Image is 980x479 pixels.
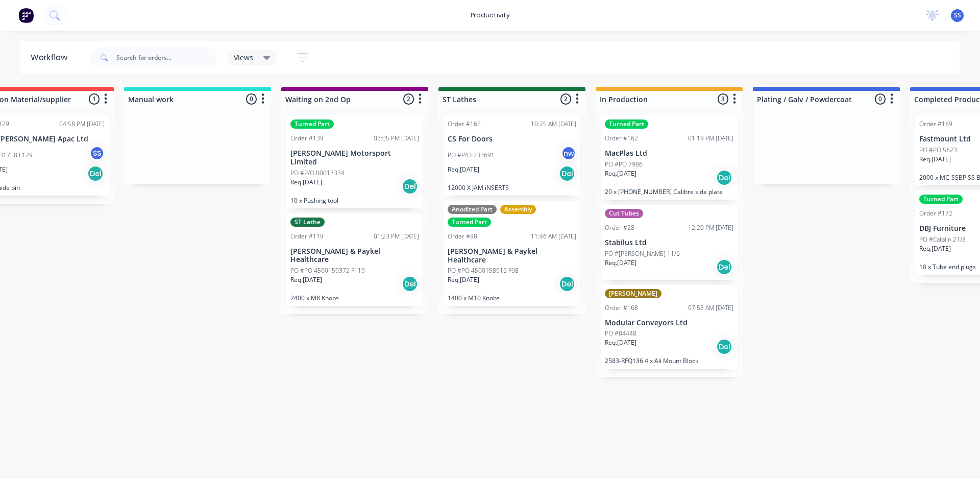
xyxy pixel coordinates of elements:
[448,275,479,284] p: Req. [DATE]
[605,258,636,268] p: Req. [DATE]
[290,169,345,178] p: PO #P/O 00013334
[448,151,495,160] p: PO #P/O 233691
[605,338,636,347] p: Req. [DATE]
[290,232,324,241] div: Order #119
[290,197,419,204] p: 10 x Pushing tool
[716,339,732,355] div: Del
[531,232,576,241] div: 11:46 AM [DATE]
[605,289,661,298] div: [PERSON_NAME]
[605,238,733,247] p: Stabilus Ltd
[290,275,322,284] p: Req. [DATE]
[448,135,576,143] p: CS For Doors
[605,223,634,232] div: Order #28
[605,160,643,169] p: PO #PO 7986
[561,146,576,161] div: nw
[919,244,951,253] p: Req. [DATE]
[374,232,419,241] div: 01:23 PM [DATE]
[605,357,733,365] p: 2583-RFQ136 4 x Ali Mount Block
[605,149,733,158] p: MacPlas Ltd
[688,134,733,143] div: 01:19 PM [DATE]
[402,276,418,292] div: Del
[18,8,34,23] img: Factory
[605,188,733,196] p: 20 x [PHONE_NUMBER] Calibre side plate
[402,178,418,195] div: Del
[444,115,580,196] div: Order #16510:25 AM [DATE]CS For DoorsPO #P/O 233691nwReq.[DATE]Del12000 X JAM iNSERTS
[444,201,580,306] div: Anodized PartAssemblyTurned PartOrder #9811:46 AM [DATE][PERSON_NAME] & Paykel HealthcarePO #PO 4...
[605,209,643,218] div: Cut Tubes
[448,119,481,129] div: Order #165
[919,209,952,218] div: Order #172
[688,303,733,313] div: 07:53 AM [DATE]
[290,149,419,166] p: [PERSON_NAME] Motorsport Limited
[448,266,519,275] p: PO #PO 4500158916 F98
[59,119,105,129] div: 04:58 PM [DATE]
[716,170,732,186] div: Del
[601,285,738,369] div: [PERSON_NAME]Order #16807:53 AM [DATE]Modular Conveyors LtdPO #84448Req.[DATE]Del2583-RFQ136 4 x ...
[954,11,961,20] span: SS
[290,294,419,302] p: 2400 x M8 Knobs
[688,223,733,232] div: 12:20 PM [DATE]
[448,294,576,302] p: 1400 x M10 Knobs
[601,205,738,280] div: Cut TubesOrder #2812:20 PM [DATE]Stabilus LtdPO #[PERSON_NAME] 11/6Req.[DATE]Del
[234,52,253,63] span: Views
[605,329,636,338] p: PO #84448
[87,165,104,182] div: Del
[448,232,477,241] div: Order #98
[448,247,576,265] p: [PERSON_NAME] & Paykel Healthcare
[116,47,217,68] input: Search for orders...
[919,146,957,155] p: PO #PO 5623
[919,119,952,129] div: Order #169
[716,259,732,275] div: Del
[605,119,648,129] div: Turned Part
[290,247,419,265] p: [PERSON_NAME] & Paykel Healthcare
[89,146,105,161] div: SS
[286,213,423,306] div: ST LatheOrder #11901:23 PM [DATE][PERSON_NAME] & Paykel HealthcarePO #PO 4500159372 F119Req.[DATE...
[290,119,334,129] div: Turned Part
[605,249,680,258] p: PO #[PERSON_NAME] 11/6
[605,134,638,143] div: Order #162
[531,119,576,129] div: 10:25 AM [DATE]
[448,184,576,191] p: 12000 X JAM iNSERTS
[290,266,365,275] p: PO #PO 4500159372 F119
[605,319,733,327] p: Modular Conveyors Ltd
[31,52,72,64] div: Workflow
[919,235,966,244] p: PO #Catalin 21/8
[605,303,638,313] div: Order #168
[448,165,479,174] p: Req. [DATE]
[290,134,324,143] div: Order #139
[559,276,575,292] div: Del
[605,169,636,178] p: Req. [DATE]
[290,178,322,187] p: Req. [DATE]
[919,155,951,164] p: Req. [DATE]
[286,115,423,208] div: Turned PartOrder #13903:05 PM [DATE][PERSON_NAME] Motorsport LimitedPO #P/O 00013334Req.[DATE]Del...
[374,134,419,143] div: 03:05 PM [DATE]
[601,115,738,200] div: Turned PartOrder #16201:19 PM [DATE]MacPlas LtdPO #PO 7986Req.[DATE]Del20 x [PHONE_NUMBER] Calibr...
[290,218,325,227] div: ST Lathe
[465,8,515,23] div: productivity
[559,165,575,182] div: Del
[448,218,491,227] div: Turned Part
[500,205,536,214] div: Assembly
[448,205,497,214] div: Anodized Part
[919,195,963,204] div: Turned Part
